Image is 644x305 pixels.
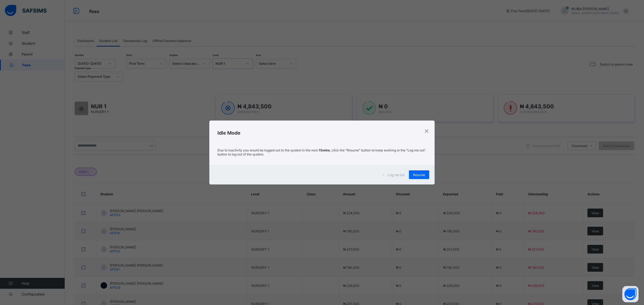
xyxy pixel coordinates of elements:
div: × [424,126,429,135]
strong: 15mins [319,148,330,152]
span: Resume [413,173,425,177]
span: Log me out [388,173,405,177]
h2: Idle Mode [217,130,427,136]
button: Open asap [622,286,639,302]
p: Due to inactivity you would be logged out to the system in the next , click the "Resume" button t... [217,148,427,156]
